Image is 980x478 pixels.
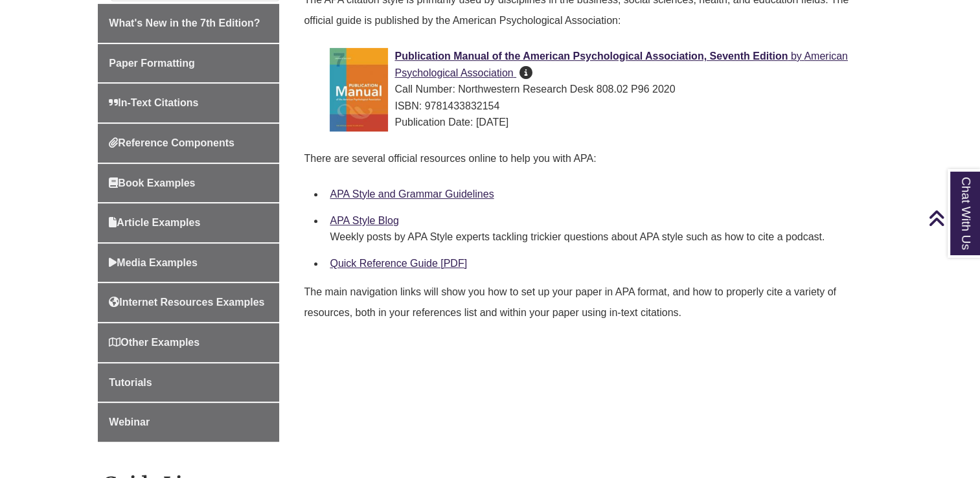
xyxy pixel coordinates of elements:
a: Book Examples [98,164,279,203]
a: What's New in the 7th Edition? [98,4,279,43]
a: APA Style and Grammar Guidelines [330,188,494,199]
span: Tutorials [109,377,152,388]
a: Tutorials [98,363,279,402]
div: ISBN: 9781433832154 [330,98,871,115]
div: Publication Date: [DATE] [330,114,871,131]
span: American Psychological Association [394,51,847,78]
span: Reference Components [109,137,234,148]
span: Paper Formatting [109,58,194,69]
span: Other Examples [109,337,199,348]
a: Article Examples [98,203,279,242]
a: Media Examples [98,244,279,282]
span: Internet Resources Examples [109,297,264,308]
a: Paper Formatting [98,44,279,83]
span: In-Text Citations [109,97,198,108]
span: Book Examples [109,177,195,188]
a: Publication Manual of the American Psychological Association, Seventh Edition by American Psychol... [394,51,847,78]
span: Media Examples [109,257,198,268]
a: APA Style Blog [330,215,398,226]
a: Back to Top [928,209,977,227]
div: Call Number: Northwestern Research Desk 808.02 P96 2020 [330,81,871,98]
p: There are several official resources online to help you with APA: [304,143,876,174]
p: The main navigation links will show you how to set up your paper in APA format, and how to proper... [304,277,876,328]
a: In-Text Citations [98,84,279,122]
span: What's New in the 7th Edition? [109,17,260,28]
span: Webinar [109,416,150,427]
div: Weekly posts by APA Style experts tackling trickier questions about APA style such as how to cite... [330,229,871,245]
a: Internet Resources Examples [98,283,279,322]
span: Article Examples [109,217,200,228]
span: by [791,51,802,62]
a: Reference Components [98,124,279,163]
span: Publication Manual of the American Psychological Association, Seventh Edition [394,51,788,62]
a: Other Examples [98,323,279,362]
a: Webinar [98,403,279,442]
a: Quick Reference Guide [PDF] [330,258,467,269]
